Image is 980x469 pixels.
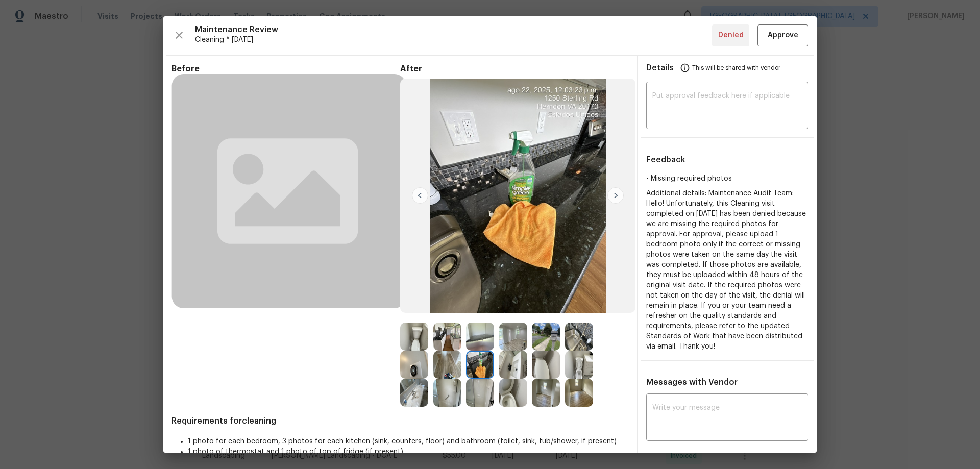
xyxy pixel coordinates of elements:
[188,447,629,457] li: 1 photo of thermostat and 1 photo of top of fridge (if present)
[646,175,732,182] span: • Missing required photos
[195,24,712,35] span: Maintenance Review
[757,24,808,46] button: Approve
[195,35,712,45] span: Cleaning * [DATE]
[171,416,629,426] span: Requirements for cleaning
[646,56,674,80] span: Details
[607,187,624,204] img: right-chevron-button-url
[646,190,806,350] span: Additional details: Maintenance Audit Team: Hello! Unfortunately, this Cleaning visit completed o...
[646,156,685,164] span: Feedback
[412,187,428,204] img: left-chevron-button-url
[692,56,780,80] span: This will be shared with vendor
[646,378,738,386] span: Messages with Vendor
[188,436,629,447] li: 1 photo for each bedroom, 3 photos for each kitchen (sink, counters, floor) and bathroom (toilet,...
[171,64,400,74] span: Before
[400,64,629,74] span: After
[768,29,798,42] span: Approve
